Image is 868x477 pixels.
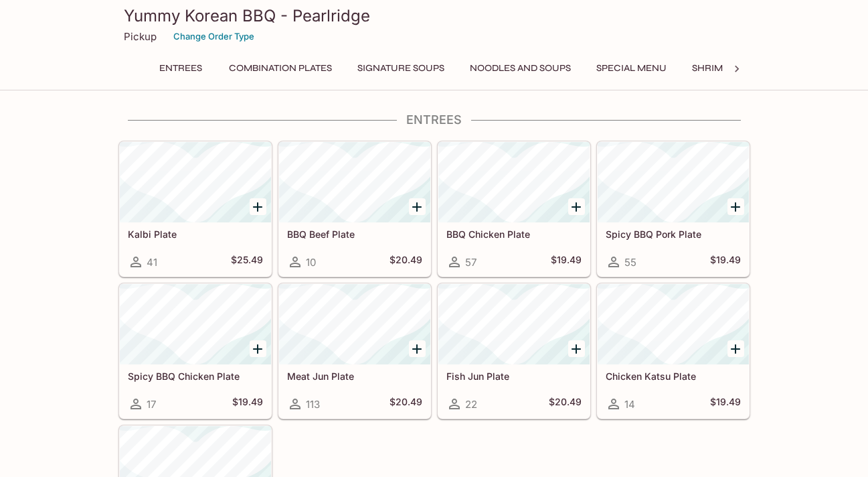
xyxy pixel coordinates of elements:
a: BBQ Beef Plate10$20.49 [278,141,431,277]
h5: BBQ Chicken Plate [446,228,582,240]
button: Add Fish Jun Plate [568,340,585,357]
span: 113 [306,398,320,411]
button: Add Spicy BBQ Pork Plate [727,198,744,215]
button: Signature Soups [350,59,452,78]
span: 41 [147,256,157,269]
span: 22 [465,398,477,411]
button: Add Chicken Katsu Plate [727,340,744,357]
a: Kalbi Plate41$25.49 [119,141,272,277]
h5: $20.49 [549,396,582,412]
span: 55 [624,256,636,269]
button: Add Spicy BBQ Chicken Plate [250,340,266,357]
h4: Entrees [118,113,750,127]
h5: $20.49 [389,396,422,412]
button: Entrees [151,59,211,78]
a: BBQ Chicken Plate57$19.49 [438,141,590,277]
span: 10 [306,256,316,269]
h5: Meat Jun Plate [287,370,422,382]
div: Spicy BBQ Pork Plate [598,142,749,222]
button: Shrimp Combos [685,59,780,78]
button: Noodles and Soups [462,59,578,78]
button: Add BBQ Beef Plate [409,198,426,215]
span: 17 [147,398,156,411]
h5: Spicy BBQ Chicken Plate [128,370,263,382]
h5: $25.49 [231,254,263,270]
button: Add BBQ Chicken Plate [568,198,585,215]
h5: Chicken Katsu Plate [606,370,741,382]
div: Kalbi Plate [120,142,271,222]
h5: BBQ Beef Plate [287,228,422,240]
a: Spicy BBQ Pork Plate55$19.49 [597,141,750,277]
a: Meat Jun Plate113$20.49 [278,283,431,419]
a: Spicy BBQ Chicken Plate17$19.49 [119,283,272,419]
button: Change Order Type [167,26,260,47]
button: Add Meat Jun Plate [409,340,426,357]
div: Chicken Katsu Plate [598,284,749,364]
button: Combination Plates [222,59,339,78]
span: 14 [624,398,635,411]
span: 57 [465,256,476,269]
h5: Fish Jun Plate [446,370,582,382]
a: Fish Jun Plate22$20.49 [438,283,590,419]
h5: $20.49 [389,254,422,270]
p: Pickup [124,30,157,43]
h5: Spicy BBQ Pork Plate [606,228,741,240]
div: Meat Jun Plate [279,284,430,364]
a: Chicken Katsu Plate14$19.49 [597,283,750,419]
h5: Kalbi Plate [128,228,263,240]
div: Spicy BBQ Chicken Plate [120,284,271,364]
button: Add Kalbi Plate [250,198,266,215]
div: BBQ Chicken Plate [438,142,590,222]
h5: $19.49 [232,396,263,412]
h5: $19.49 [710,254,741,270]
h5: $19.49 [551,254,582,270]
h3: Yummy Korean BBQ - Pearlridge [124,5,745,26]
div: Fish Jun Plate [438,284,590,364]
h5: $19.49 [710,396,741,412]
button: Special Menu [589,59,674,78]
div: BBQ Beef Plate [279,142,430,222]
